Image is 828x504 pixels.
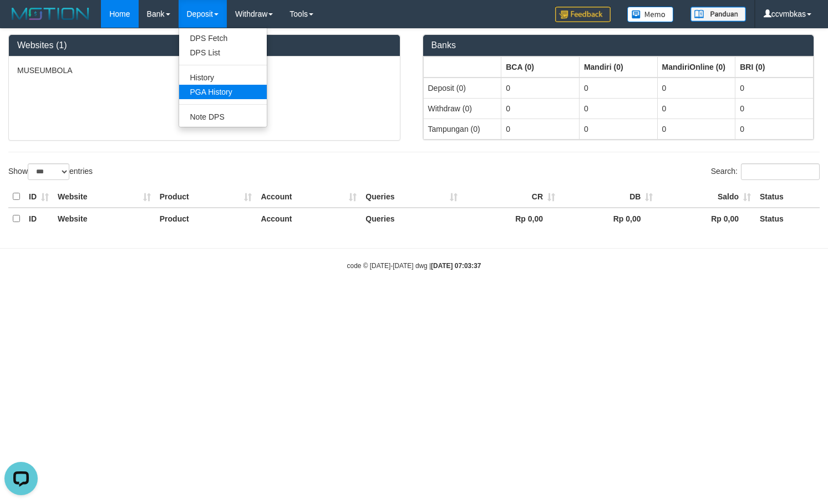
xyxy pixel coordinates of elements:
td: 0 [735,98,814,119]
td: 0 [579,78,657,99]
th: Account [256,186,361,208]
th: CR [462,186,560,208]
th: Product [155,208,257,229]
th: Account [256,208,361,229]
input: Search: [741,163,820,180]
th: Website [53,208,155,229]
img: Button%20Memo.svg [627,7,674,22]
td: 0 [579,119,657,139]
td: 0 [579,98,657,119]
th: Group: activate to sort column ascending [657,56,735,78]
label: Search: [711,163,820,180]
a: DPS Fetch [179,31,267,45]
label: Show entries [8,163,93,180]
th: Group: activate to sort column ascending [579,56,657,78]
img: Feedback.jpg [555,7,611,22]
button: Open LiveChat chat widget [4,4,38,38]
th: Status [755,208,820,229]
td: Withdraw (0) [423,98,501,119]
img: MOTION_logo.png [8,6,93,22]
th: Group: activate to sort column ascending [423,56,501,78]
th: Saldo [657,186,755,208]
th: Rp 0,00 [462,208,560,229]
img: panduan.png [690,7,746,22]
td: 0 [657,78,735,99]
th: Group: activate to sort column ascending [501,56,580,78]
td: 0 [657,119,735,139]
a: PGA History [179,85,267,99]
th: Queries [361,208,461,229]
h3: Banks [431,40,806,50]
td: 0 [657,98,735,119]
th: Group: activate to sort column ascending [735,56,814,78]
td: Deposit (0) [423,78,501,99]
strong: [DATE] 07:03:37 [431,262,481,270]
p: MUSEUMBOLA [17,65,392,76]
td: 0 [735,78,814,99]
h3: Websites (1) [17,40,392,50]
th: ID [24,208,53,229]
td: 0 [735,119,814,139]
th: DB [560,186,657,208]
td: 0 [501,78,580,99]
small: code © [DATE]-[DATE] dwg | [347,262,481,270]
td: 0 [501,119,580,139]
a: DPS List [179,45,267,60]
a: History [179,70,267,85]
th: Product [155,186,257,208]
td: 0 [501,98,580,119]
select: Showentries [28,163,69,180]
th: ID [24,186,53,208]
td: Tampungan (0) [423,119,501,139]
a: Note DPS [179,110,267,124]
th: Website [53,186,155,208]
th: Queries [361,186,461,208]
th: Rp 0,00 [657,208,755,229]
th: Status [755,186,820,208]
th: Rp 0,00 [560,208,657,229]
